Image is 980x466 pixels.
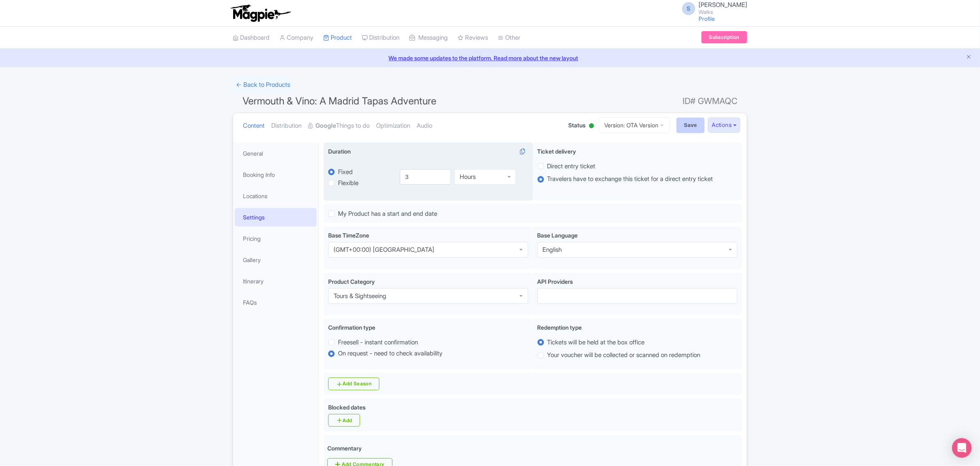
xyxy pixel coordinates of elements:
a: Distribution [362,27,399,49]
span: Status [569,121,586,129]
span: S [682,2,695,15]
a: Optimization [376,113,410,139]
a: Booking Info [235,165,317,184]
a: Dashboard [233,27,270,49]
button: Actions [708,118,740,133]
a: Content [243,113,265,139]
button: Close announcement [966,53,972,62]
div: Open Intercom Messenger [952,438,972,458]
span: Vermouth & Vino: A Madrid Tapas Adventure [243,95,436,107]
span: Confirmation type [328,324,375,331]
label: Your voucher will be collected or scanned on redemption [547,351,701,360]
a: GoogleThings to do [308,113,370,139]
label: Fixed [338,167,353,177]
div: Hours [460,173,476,181]
span: Blocked dates [328,404,365,411]
span: Base Language [538,232,578,239]
input: Save [676,118,705,133]
a: Add [328,414,360,427]
a: Settings [235,208,317,226]
a: Distribution [271,113,302,139]
div: Commentary [327,444,362,452]
span: Redemption type [538,324,582,331]
strong: Google [315,121,336,131]
a: Itinerary [235,272,317,290]
label: Travelers have to exchange this ticket for a direct entry ticket [547,174,713,184]
div: Active [588,120,596,133]
span: Ticket delivery [538,148,576,155]
div: English [543,246,562,253]
div: (GMT+00:00) [GEOGRAPHIC_DATA] [333,246,434,253]
a: Version: OTA Version [599,117,670,133]
span: Duration [328,148,351,155]
a: Product [323,27,352,49]
a: ← Back to Products [233,77,293,93]
span: ID# GWMAQC [683,93,737,109]
a: Add Season [328,378,379,390]
a: FAQs [235,293,317,312]
img: logo-ab69f6fb50320c5b225c76a69d11143b.png [229,4,292,22]
a: Gallery [235,251,317,269]
a: S [PERSON_NAME] Walks [677,2,747,15]
div: Tours & Sightseeing [333,292,386,300]
a: Company [279,27,313,49]
span: Product Category [328,278,375,285]
label: On request - need to check availability [338,349,442,358]
span: My Product has a start and end date [338,210,437,217]
a: Reviews [458,27,488,49]
span: [PERSON_NAME] [699,1,747,9]
small: Walks [699,9,747,15]
a: Other [498,27,520,49]
label: Flexible [338,179,358,188]
label: Direct entry ticket [547,162,596,171]
a: Profile [699,15,715,22]
a: Locations [235,187,317,205]
span: API Providers [538,278,573,285]
a: Messaging [409,27,448,49]
a: Audio [417,113,432,139]
label: Freesell - instant confirmation [338,338,418,347]
a: Pricing [235,229,317,248]
a: Subscription [701,31,747,43]
a: We made some updates to the platform. Read more about the new layout [5,54,975,62]
label: Tickets will be held at the box office [547,338,645,347]
a: General [235,144,317,163]
span: Base TimeZone [328,232,369,239]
